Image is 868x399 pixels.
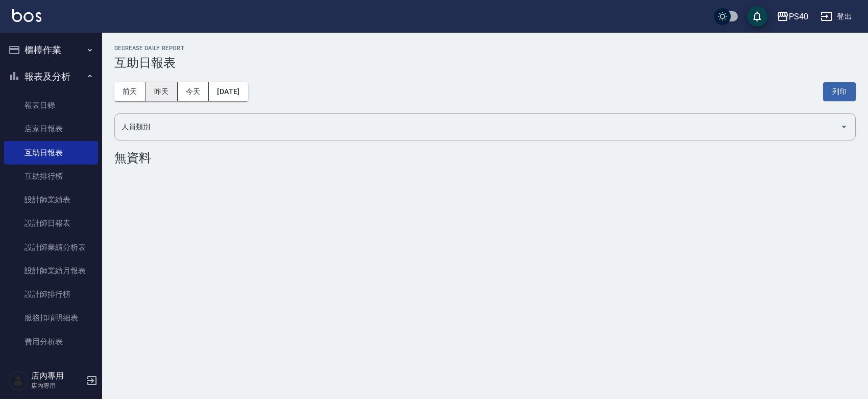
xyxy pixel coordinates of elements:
[4,283,98,306] a: 設計師排行榜
[4,358,98,384] button: 客戶管理
[773,6,812,27] button: PS40
[4,165,98,188] a: 互助排行榜
[4,93,98,117] a: 報表目錄
[31,371,83,381] h5: 店內專用
[4,117,98,140] a: 店家日報表
[836,119,852,135] button: Open
[4,330,98,354] a: 費用分析表
[747,6,767,27] button: save
[4,63,98,90] button: 報表及分析
[4,37,98,63] button: 櫃檯作業
[816,7,856,26] button: 登出
[4,188,98,212] a: 設計師業績表
[4,212,98,235] a: 設計師日報表
[4,141,98,165] a: 互助日報表
[114,151,856,165] div: 無資料
[4,259,98,283] a: 設計師業績月報表
[119,118,836,136] input: 人員名稱
[12,9,41,22] img: Logo
[8,370,29,391] img: Person
[4,306,98,330] a: 服務扣項明細表
[178,82,209,101] button: 今天
[4,236,98,259] a: 設計師業績分析表
[146,82,178,101] button: 昨天
[31,381,83,390] p: 店內專用
[789,10,808,23] div: PS40
[114,56,856,70] h3: 互助日報表
[823,82,856,101] button: 列印
[114,82,146,101] button: 前天
[209,82,248,101] button: [DATE]
[114,45,856,52] h2: Decrease Daily Report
